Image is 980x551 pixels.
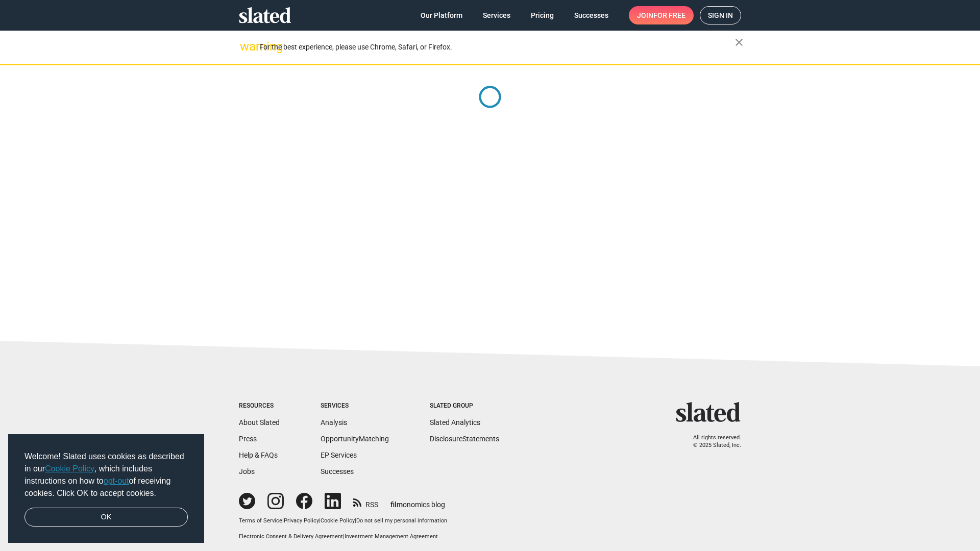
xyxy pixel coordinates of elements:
[239,402,280,410] div: Resources
[8,434,204,543] div: cookieconsent
[239,517,282,524] a: Terms of Service
[700,6,741,24] a: Sign in
[637,6,685,24] span: Join
[321,402,389,410] div: Services
[531,6,554,24] span: Pricing
[390,500,403,509] span: film
[240,40,252,53] mat-icon: warning
[321,418,347,427] a: Analysis
[356,517,447,525] button: Do not sell my personal information
[345,533,438,540] a: Investment Management Agreement
[566,6,617,24] a: Successes
[24,450,188,499] span: Welcome! Slated uses cookies as described in our , which includes instructions on how to of recei...
[321,435,389,443] a: OpportunityMatching
[239,435,257,443] a: Press
[708,7,733,24] span: Sign in
[574,6,608,24] span: Successes
[239,451,278,459] a: Help & FAQs
[523,6,562,24] a: Pricing
[321,467,354,475] a: Successes
[239,533,343,540] a: Electronic Consent & Delivery Agreement
[321,451,357,459] a: EP Services
[430,402,499,410] div: Slated Group
[45,464,94,473] a: Cookie Policy
[412,6,471,24] a: Our Platform
[343,533,345,540] span: |
[239,418,280,427] a: About Slated
[24,508,188,527] a: dismiss cookie message
[319,517,321,524] span: |
[259,40,735,54] div: For the best experience, please use Chrome, Safari, or Firefox.
[284,517,319,524] a: Privacy Policy
[421,6,462,24] span: Our Platform
[390,492,445,510] a: filmonomics blog
[282,517,284,524] span: |
[321,517,355,524] a: Cookie Policy
[629,6,694,24] a: Joinfor free
[483,6,510,24] span: Services
[475,6,519,24] a: Services
[682,434,741,449] p: All rights reserved. © 2025 Slated, Inc.
[353,494,378,510] a: RSS
[430,435,499,443] a: DisclosureStatements
[355,517,356,524] span: |
[733,36,745,48] mat-icon: close
[430,418,480,427] a: Slated Analytics
[653,6,685,24] span: for free
[239,467,255,475] a: Jobs
[104,477,129,485] a: opt-out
